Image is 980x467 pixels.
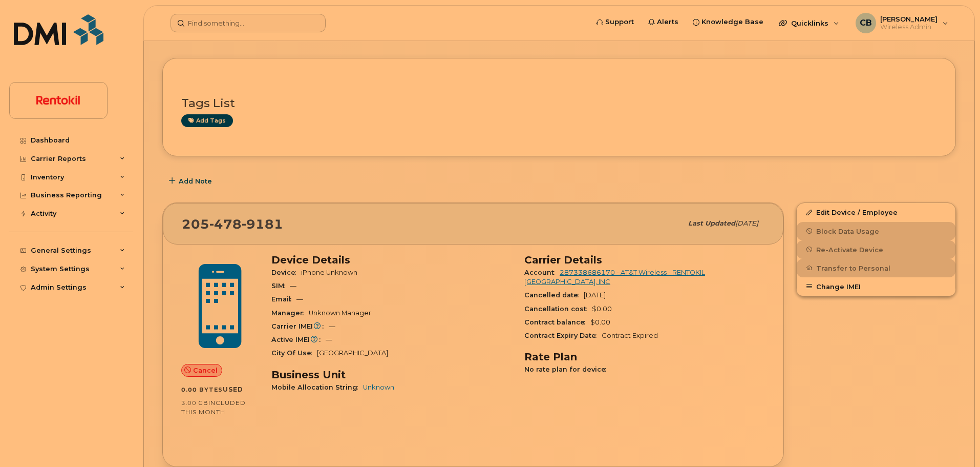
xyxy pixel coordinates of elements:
[223,385,243,393] span: used
[935,422,972,459] iframe: Messenger Launcher
[181,399,208,407] span: 3.00 GB
[329,322,335,330] span: —
[181,399,246,416] span: included this month
[797,203,955,221] a: Edit Device / Employee
[641,12,686,32] a: Alerts
[524,305,592,313] span: Cancellation cost
[242,216,283,232] span: 9181
[317,349,388,357] span: [GEOGRAPHIC_DATA]
[686,12,771,32] a: Knowledge Base
[797,277,955,296] button: Change IMEI
[271,254,512,266] h3: Device Details
[271,349,317,357] span: City Of Use
[584,291,606,299] span: [DATE]
[848,13,955,33] div: Colby Boyd
[797,222,955,240] button: Block Data Usage
[181,97,937,110] h3: Tags List
[271,269,301,276] span: Device
[301,269,357,276] span: iPhone Unknown
[735,219,758,227] span: [DATE]
[271,309,309,317] span: Manager
[290,282,296,290] span: —
[797,259,955,277] button: Transfer to Personal
[271,282,290,290] span: SIM
[524,269,560,276] span: Account
[171,14,326,32] input: Find something...
[592,305,612,313] span: $0.00
[589,12,641,32] a: Support
[271,369,512,381] h3: Business Unit
[363,383,394,391] a: Unknown
[797,240,955,259] button: Re-Activate Device
[309,309,371,317] span: Unknown Manager
[179,176,212,186] span: Add Note
[657,17,678,27] span: Alerts
[193,366,218,375] span: Cancel
[524,254,765,266] h3: Carrier Details
[772,13,846,33] div: Quicklinks
[701,17,763,27] span: Knowledge Base
[524,318,590,326] span: Contract balance
[326,336,332,343] span: —
[271,295,296,303] span: Email
[209,216,242,232] span: 478
[791,19,828,27] span: Quicklinks
[271,336,326,343] span: Active IMEI
[181,114,233,127] a: Add tags
[860,17,872,29] span: CB
[181,386,223,393] span: 0.00 Bytes
[524,332,602,339] span: Contract Expiry Date
[182,216,283,232] span: 205
[880,15,938,23] span: [PERSON_NAME]
[816,246,883,253] span: Re-Activate Device
[271,322,329,330] span: Carrier IMEI
[162,172,221,190] button: Add Note
[602,332,658,339] span: Contract Expired
[524,351,765,363] h3: Rate Plan
[605,17,634,27] span: Support
[524,269,705,286] a: 287338686170 - AT&T Wireless - RENTOKIL [GEOGRAPHIC_DATA], INC
[524,366,611,373] span: No rate plan for device
[271,383,363,391] span: Mobile Allocation String
[590,318,610,326] span: $0.00
[296,295,303,303] span: —
[688,219,735,227] span: Last updated
[524,291,584,299] span: Cancelled date
[880,23,938,31] span: Wireless Admin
